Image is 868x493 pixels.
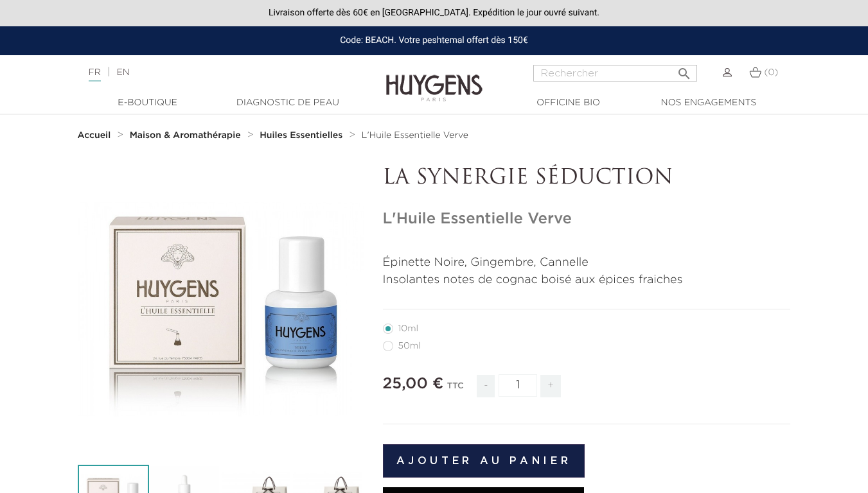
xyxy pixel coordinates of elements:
[84,96,212,110] a: E-Boutique
[89,68,101,82] a: FR
[383,210,791,229] h1: L'Huile Essentielle Verve
[78,131,111,140] strong: Accueil
[644,96,773,110] a: Nos engagements
[499,374,537,397] input: Quantité
[260,130,346,141] a: Huiles Essentielles
[82,65,352,80] div: |
[383,444,585,478] button: Ajouter au panier
[383,324,434,334] label: 10ml
[224,96,352,110] a: Diagnostic de peau
[383,254,791,272] p: Épinette Noire, Gingembre, Cannelle
[130,130,244,141] a: Maison & Aromathérapie
[116,68,129,77] a: EN
[130,131,241,140] strong: Maison & Aromathérapie
[447,372,464,407] div: TTC
[383,341,436,351] label: 50ml
[673,61,696,78] button: 
[477,375,495,397] span: -
[504,96,633,110] a: Officine Bio
[383,272,791,289] p: Insolantes notes de cognac boisé aux épices fraiches
[383,166,791,191] p: LA SYNERGIE SÉDUCTION
[260,131,342,140] strong: Huiles Essentielles
[677,62,692,78] i: 
[540,375,561,397] span: +
[383,376,444,392] span: 25,00 €
[386,54,483,103] img: Huygens
[78,130,114,141] a: Accueil
[362,131,468,140] span: L'Huile Essentielle Verve
[362,130,468,141] a: L'Huile Essentielle Verve
[764,68,778,77] span: (0)
[533,65,697,82] input: Rechercher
